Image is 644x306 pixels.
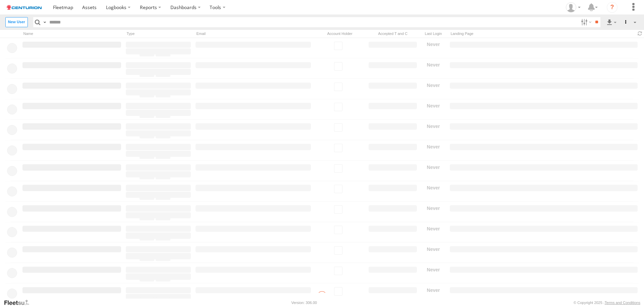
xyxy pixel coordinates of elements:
[636,31,644,37] span: Refresh
[563,2,583,12] div: John Maglantay
[195,31,312,37] div: Email
[4,299,35,306] a: Visit our Website
[368,31,418,37] div: Has user accepted Terms and Conditions
[449,31,633,37] div: Landing Page
[315,31,365,37] div: Account Holder
[21,31,122,37] div: Name
[42,17,47,27] label: Search Query
[421,31,446,37] div: Last Login
[291,301,317,305] div: Version: 306.00
[5,17,28,27] label: Create New User
[7,5,42,10] img: logo.svg
[605,301,640,305] a: Terms and Conditions
[574,301,640,305] div: © Copyright 2025 -
[606,17,617,27] label: Export results as...
[607,2,618,13] i: ?
[125,31,192,37] div: Type
[578,17,593,27] label: Search Filter Options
